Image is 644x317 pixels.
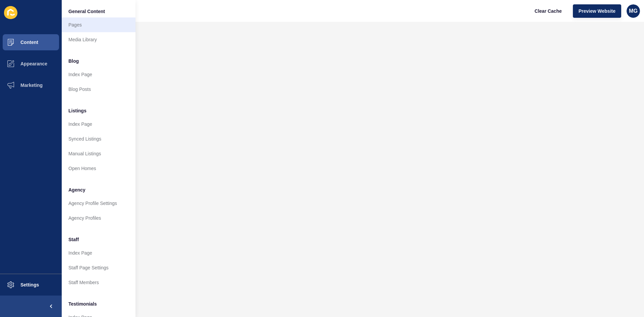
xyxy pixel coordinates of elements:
a: Blog Posts [62,82,136,97]
span: Preview Website [579,8,615,14]
span: Listings [68,107,87,114]
a: Index Page [62,117,136,131]
a: Open Homes [62,161,136,176]
span: MG [629,8,638,14]
a: Synced Listings [62,131,136,146]
span: Staff [68,236,79,243]
span: Clear Cache [535,8,562,14]
a: Staff Page Settings [62,260,136,275]
span: Agency [68,187,86,193]
a: Agency Profile Settings [62,196,136,211]
a: Index Page [62,67,136,82]
span: General Content [68,8,105,15]
a: Agency Profiles [62,211,136,225]
button: Clear Cache [529,4,568,18]
a: Manual Listings [62,146,136,161]
a: Media Library [62,32,136,47]
span: Testimonials [68,301,97,307]
a: Index Page [62,246,136,260]
button: Preview Website [573,4,621,18]
a: Staff Members [62,275,136,290]
a: Pages [62,17,136,32]
span: Blog [68,58,79,64]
